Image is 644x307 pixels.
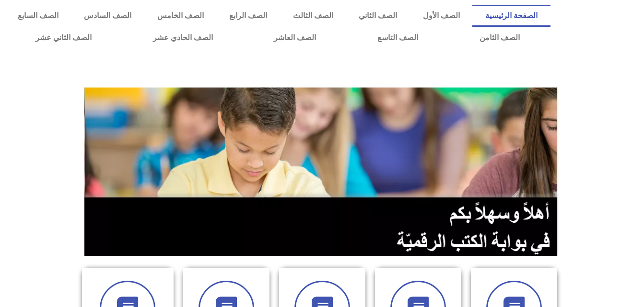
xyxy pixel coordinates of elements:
[71,5,144,27] a: الصف السادس
[280,5,346,27] a: الصف الثالث
[144,5,216,27] a: الصف الخامس
[346,5,410,27] a: الصف الثاني
[5,5,71,27] a: الصف السابع
[5,27,122,49] a: الصف الثاني عشر
[243,27,347,49] a: الصف العاشر
[472,5,550,27] a: الصفحة الرئيسية
[216,5,280,27] a: الصف الرابع
[449,27,550,49] a: الصف الثامن
[410,5,472,27] a: الصف الأول
[347,27,449,49] a: الصف التاسع
[122,27,244,49] a: الصف الحادي عشر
